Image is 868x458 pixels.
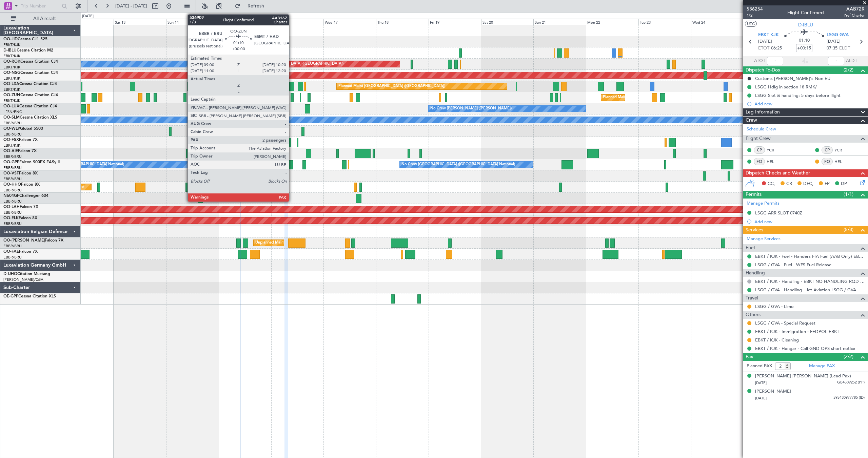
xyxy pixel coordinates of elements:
[114,19,166,25] div: Sat 13
[839,45,850,52] span: ELDT
[844,226,853,233] span: (5/8)
[787,9,824,16] div: Flight Confirmed
[429,19,481,25] div: Fri 19
[755,76,830,81] div: Customs [PERSON_NAME]'s Non EU
[747,5,763,13] span: 536254
[822,146,833,154] div: CP
[827,32,849,39] span: LSGG GVA
[786,181,792,187] span: CR
[232,1,272,12] button: Refresh
[3,82,57,86] a: OO-LXACessna Citation CJ4
[755,92,841,98] div: LSGG Slot & handling: 5 days before flight
[755,380,767,386] span: [DATE]
[3,93,20,97] span: OO-ZUN
[822,158,833,165] div: FO
[3,149,37,153] a: OO-AIEFalcon 7X
[3,48,17,53] span: D-IBLU
[3,104,19,108] span: OO-LUX
[844,66,853,74] span: (2/2)
[747,13,763,18] span: 1/2
[3,238,63,243] a: OO-[PERSON_NAME]Falcon 7X
[746,135,771,143] span: Flight Crew
[3,116,57,120] a: OO-SLMCessna Citation XLS
[3,87,20,92] a: EBKT/KJK
[767,159,782,165] a: HEL
[837,380,865,386] span: GB4509252 (PP)
[3,60,58,64] a: OO-ROKCessna Citation CJ4
[745,21,757,27] button: UTC
[3,205,20,209] span: OO-LAH
[747,200,780,207] a: Manage Permits
[3,294,18,298] span: OE-GPP
[481,19,534,25] div: Sat 20
[3,93,58,97] a: OO-ZUNCessna Citation CJ4
[3,194,48,198] a: N604GFChallenger 604
[323,19,376,25] div: Wed 17
[401,160,515,170] div: No Crew [GEOGRAPHIC_DATA] ([GEOGRAPHIC_DATA] National)
[338,81,445,91] div: Planned Maint [GEOGRAPHIC_DATA] ([GEOGRAPHIC_DATA])
[166,19,219,25] div: Sun 14
[746,353,753,361] span: Pax
[3,54,20,59] a: EBKT/KJK
[825,181,830,187] span: FP
[3,176,22,182] a: EBBR/BRU
[755,388,791,395] div: [PERSON_NAME]
[3,272,50,276] a: D-IJHOCitation Mustang
[3,210,22,215] a: EBBR/BRU
[771,45,782,52] span: 06:25
[61,19,114,25] div: Fri 12
[3,250,19,254] span: OO-FAE
[746,294,758,302] span: Travel
[3,188,22,193] a: EBBR/BRU
[809,363,835,370] a: Manage PAX
[3,127,20,131] span: OO-WLP
[746,244,755,252] span: Fuel
[3,250,38,254] a: OO-FAEFalcon 7X
[3,60,20,64] span: OO-ROK
[3,154,22,159] a: EBBR/BRU
[21,1,60,11] input: Trip Number
[833,395,865,401] span: 595430977785 (ID)
[3,143,20,148] a: EBKT/KJK
[242,4,270,8] span: Refresh
[3,171,19,175] span: OO-VSF
[3,255,22,260] a: EBBR/BRU
[638,19,691,25] div: Tue 23
[255,238,383,248] div: Unplanned Maint [GEOGRAPHIC_DATA] ([GEOGRAPHIC_DATA] National)
[3,244,22,249] a: EBBR/BRU
[755,304,794,309] a: LSGG / GVA - Limo
[18,16,72,21] span: All Aircraft
[755,373,851,380] div: [PERSON_NAME] [PERSON_NAME] (Lead Pax)
[746,169,810,177] span: Dispatch Checks and Weather
[3,221,22,226] a: EBBR/BRU
[3,98,20,103] a: EBKT/KJK
[755,253,865,259] a: EBKT / KJK - Fuel - Flanders FIA Fuel (AAB Only) EBKT / KJK
[3,277,43,282] a: [PERSON_NAME]/QSA
[3,132,22,137] a: EBBR/BRU
[271,19,324,25] div: Tue 16
[3,71,20,75] span: OO-NSG
[3,71,58,75] a: OO-NSGCessna Citation CJ4
[746,117,757,124] span: Crew
[3,37,18,41] span: OO-JID
[3,272,17,276] span: D-IJHO
[3,294,56,298] a: OE-GPPCessna Citation XLS
[3,149,18,153] span: OO-AIE
[846,58,857,64] span: ALDT
[755,337,799,343] a: EBKT / KJK - Cleaning
[844,5,865,13] span: AAB72R
[803,181,813,187] span: DFC,
[3,171,38,175] a: OO-VSFFalcon 8X
[767,57,783,65] input: --:--
[376,19,429,25] div: Thu 18
[219,19,271,25] div: Mon 15
[844,191,853,198] span: (1/1)
[754,58,765,64] span: ATOT
[3,205,38,209] a: OO-LAHFalcon 7X
[755,84,817,90] div: LSGG Hdlg in section 18 RMK/
[755,210,802,216] div: LSGG ARR SLOT 0740Z
[844,353,853,360] span: (2/2)
[3,183,40,187] a: OO-HHOFalcon 8X
[755,287,856,293] a: LSGG / GVA - Handling - Jet Aviation LSGG / GVA
[758,38,772,45] span: [DATE]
